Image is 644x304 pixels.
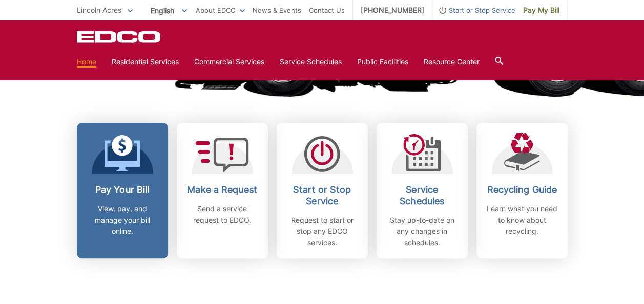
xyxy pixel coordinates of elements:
[77,31,162,43] a: EDCD logo. Return to the homepage.
[309,5,345,16] a: Contact Us
[484,203,560,237] p: Learn what you need to know about recycling.
[284,214,360,248] p: Request to start or stop any EDCO services.
[484,184,560,196] h2: Recycling Guide
[284,184,360,207] h2: Start or Stop Service
[384,214,460,248] p: Stay up-to-date on any changes in schedules.
[85,184,160,196] h2: Pay Your Bill
[384,184,460,207] h2: Service Schedules
[77,6,121,14] span: Lincoln Acres
[77,56,96,68] a: Home
[523,5,559,16] span: Pay My Bill
[112,56,179,68] a: Residential Services
[424,56,480,68] a: Resource Center
[77,123,168,258] a: Pay Your Bill View, pay, and manage your bill online.
[85,203,160,237] p: View, pay, and manage your bill online.
[143,2,195,19] span: English
[196,5,245,16] a: About EDCO
[184,184,260,196] h2: Make a Request
[280,56,342,68] a: Service Schedules
[194,56,264,68] a: Commercial Services
[476,123,568,258] a: Recycling Guide Learn what you need to know about recycling.
[253,5,301,16] a: News & Events
[377,123,468,258] a: Service Schedules Stay up-to-date on any changes in schedules.
[184,203,260,226] p: Send a service request to EDCO.
[357,56,408,68] a: Public Facilities
[177,123,268,258] a: Make a Request Send a service request to EDCO.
